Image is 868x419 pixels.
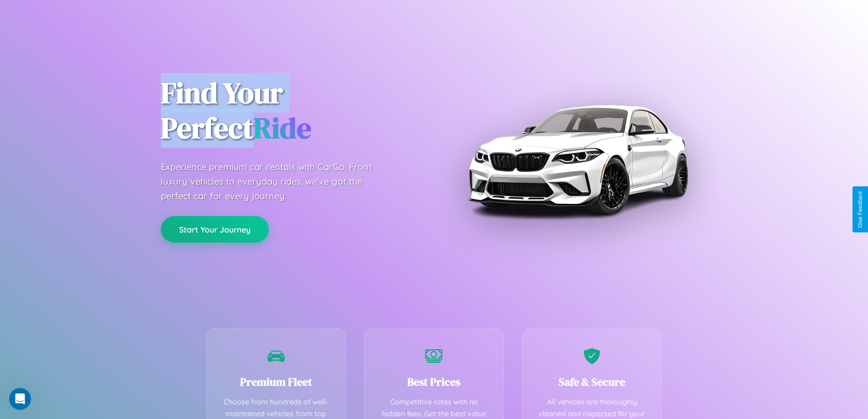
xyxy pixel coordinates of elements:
img: Premium BMW car rental vehicle [464,46,692,274]
p: Experience premium car rentals with CarGo. From luxury vehicles to everyday rides, we've got the ... [161,160,389,203]
iframe: Intercom live chat [9,388,31,410]
h1: Find Your Perfect [161,76,421,146]
button: Start Your Journey [161,216,269,243]
div: Give Feedback [857,191,863,228]
span: Ride [253,108,311,148]
h3: Premium Fleet [221,374,332,389]
h3: Best Prices [378,374,490,389]
h3: Safe & Secure [536,374,648,389]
